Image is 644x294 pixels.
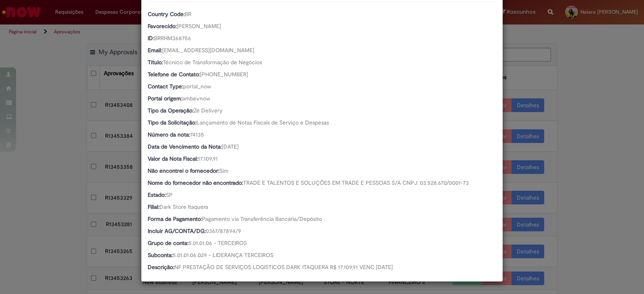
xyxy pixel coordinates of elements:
[163,59,262,66] span: Técnico de Transformação de Negócios
[243,179,469,186] span: TRADE E TALENTOS E SOLUÇÕES EM TRADE E PESSOAS S/A CNPJ: 03.528.670/0001-73
[148,95,182,102] b: Portal origem:
[222,143,239,150] span: [DATE]
[183,83,211,90] span: portal_now
[148,22,177,30] b: Favorecido:
[148,263,174,271] b: Descrição:
[148,83,183,90] b: Contact Type:
[206,227,241,235] span: 0367/87894/9
[148,227,206,235] b: Incluir AG/CONTA/DG:
[148,239,188,247] b: Grupo de conta:
[162,47,254,54] span: [EMAIL_ADDRESS][DOMAIN_NAME]
[148,191,166,198] b: Estado:
[148,107,194,114] b: Tipo da Operação:
[219,167,229,174] span: Sim
[166,191,173,198] span: SP
[194,107,223,114] span: Zé Delivery
[148,167,219,174] b: Não encontrei o fornecedor:
[148,10,185,18] b: Country Code:
[188,239,247,247] span: 5.01.01.06 - TERCEIROS
[148,203,159,210] b: Filial:
[174,263,393,271] span: NF PRESTAÇÃO DE SERVIÇOS LOGISTICOS DARK ITAQUERA R$ 17.109,91 VENC [DATE]
[148,35,154,42] b: ID:
[148,47,162,54] b: Email:
[148,143,222,150] b: Data de Vencimento da Nota:
[182,95,210,102] span: ambevnow
[185,10,191,18] span: BR
[198,155,218,162] span: 17.109,91
[148,59,163,66] b: Título:
[200,71,248,78] span: [PHONE_NUMBER]
[177,22,221,30] span: [PERSON_NAME]
[159,203,208,210] span: Dark Store Itaquera
[190,131,204,138] span: 74135
[148,155,198,162] b: Valor da Nota Fiscal:
[148,131,190,138] b: Número da nota:
[196,119,329,126] span: Lançamento de Notas Fiscais de Serviço e Despesas
[148,179,243,186] b: Nome do fornecedor não encontrado:
[148,119,196,126] b: Tipo da Solicitação:
[148,215,202,223] b: Forma de Pagamento:
[148,71,200,78] b: Telefone de Contato:
[148,251,173,259] b: Subconta:
[202,215,322,223] span: Pagamento via Transferência Bancária/Depósito
[173,251,273,259] span: 5.01.01.06.029 - LIDERANÇA TERCEIROS
[154,35,191,42] span: BRRHM368756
